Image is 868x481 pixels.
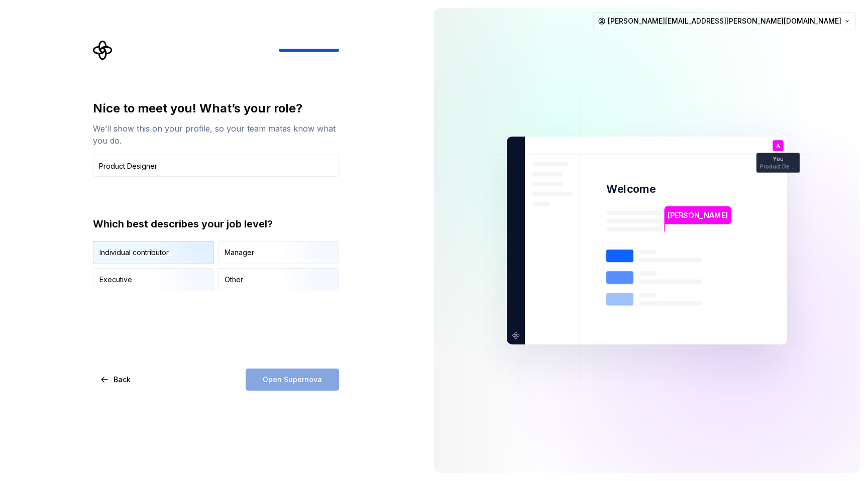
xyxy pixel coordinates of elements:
[593,12,856,30] button: [PERSON_NAME][EMAIL_ADDRESS][PERSON_NAME][DOMAIN_NAME]
[225,275,243,285] div: Other
[93,100,339,116] div: Nice to meet you! What’s your role?
[773,157,783,162] p: You
[93,369,139,391] button: Back
[668,210,728,221] p: [PERSON_NAME]
[114,375,131,385] span: Back
[608,16,841,26] span: [PERSON_NAME][EMAIL_ADDRESS][PERSON_NAME][DOMAIN_NAME]
[99,248,169,258] div: Individual contributor
[760,164,796,169] p: Product Designer
[99,275,132,285] div: Executive
[225,248,254,258] div: Manager
[93,155,339,177] input: Job title
[776,143,780,149] p: A
[93,217,339,231] div: Which best describes your job level?
[93,40,113,60] svg: Supernova Logo
[93,123,339,147] div: We’ll show this on your profile, so your team mates know what you do.
[606,182,656,196] p: Welcome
